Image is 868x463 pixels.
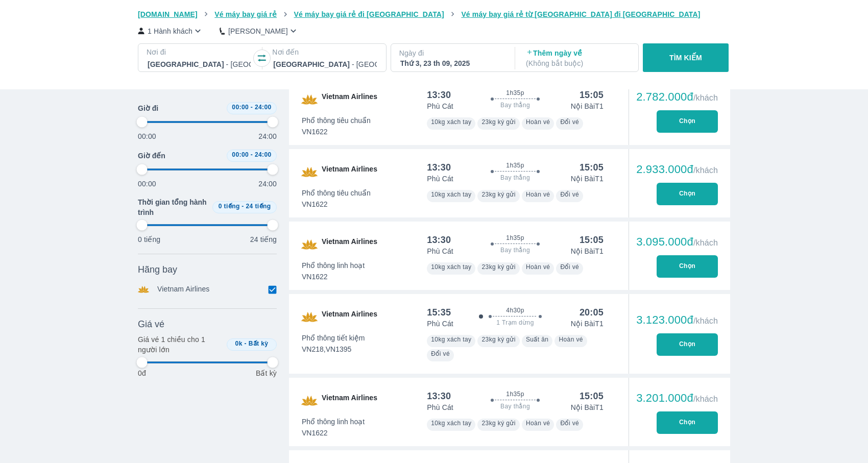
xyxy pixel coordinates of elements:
span: Hoàn vé [526,263,550,271]
button: 1 Hành khách [138,26,203,36]
span: Vé máy bay giá rẻ từ [GEOGRAPHIC_DATA] đi [GEOGRAPHIC_DATA] [461,10,700,18]
p: 0 tiếng [138,234,160,245]
p: ( Không bắt buộc ) [526,58,629,68]
span: Phổ thông tiết kiệm [302,333,365,343]
p: Ngày đi [399,48,504,58]
p: Phù Cát [427,101,453,111]
span: 24:00 [255,151,272,158]
button: Chọn [657,110,718,133]
span: VN1622 [302,428,365,438]
span: 00:00 [232,104,249,111]
img: VN [301,91,318,108]
span: 23kg ký gửi [481,191,515,198]
span: 10kg xách tay [431,420,471,427]
span: 10kg xách tay [431,263,471,271]
div: Thứ 3, 23 th 09, 2025 [400,58,503,68]
div: 15:05 [580,390,604,402]
span: 1h35p [506,161,524,169]
span: Phổ thông tiêu chuẩn [302,115,371,126]
span: Vietnam Airlines [322,236,377,253]
img: VN [301,309,318,325]
p: Phù Cát [427,319,453,329]
p: 24:00 [258,179,277,189]
span: Giờ đến [138,151,165,161]
span: Vé máy bay giá rẻ đi [GEOGRAPHIC_DATA] [294,10,444,18]
span: Hoàn vé [559,336,583,343]
span: - [242,203,244,210]
span: 1h35p [506,89,524,97]
span: 23kg ký gửi [481,336,515,343]
div: 13:30 [427,161,451,174]
span: [DOMAIN_NAME] [138,10,198,18]
span: Hoàn vé [526,420,550,427]
span: Thời gian tổng hành trình [138,197,208,217]
div: 13:30 [427,390,451,402]
span: Giờ đi [138,103,158,113]
p: Nội Bài T1 [571,101,604,111]
span: Vietnam Airlines [322,309,377,325]
p: 00:00 [138,179,156,189]
img: VN [301,164,318,180]
span: VN1622 [302,199,371,209]
span: Vietnam Airlines [322,91,377,108]
span: Vé máy bay giá rẻ [214,10,277,18]
span: VN218,VN1395 [302,344,365,354]
p: Phù Cát [427,402,453,412]
p: Phù Cát [427,174,453,184]
div: 3.095.000đ [636,236,718,248]
div: 3.123.000đ [636,314,718,326]
div: 15:05 [580,161,604,174]
p: Bất kỳ [256,368,277,378]
span: 23kg ký gửi [481,420,515,427]
p: Nội Bài T1 [571,246,604,256]
button: Chọn [657,333,718,356]
span: 10kg xách tay [431,118,471,126]
p: Nội Bài T1 [571,319,604,329]
div: 15:05 [580,234,604,246]
p: [PERSON_NAME] [228,26,288,36]
span: 10kg xách tay [431,336,471,343]
div: 3.201.000đ [636,392,718,404]
div: 15:05 [580,89,604,101]
span: 4h30p [506,306,524,314]
span: - [251,151,253,158]
span: /khách [693,316,718,325]
button: Chọn [657,255,718,278]
p: Thêm ngày về [526,48,629,68]
button: TÌM KIẾM [643,43,728,72]
span: - [245,340,247,347]
p: 24:00 [258,131,277,141]
span: 24:00 [255,104,272,111]
div: 2.782.000đ [636,91,718,103]
p: TÌM KIẾM [669,53,702,63]
span: Hãng bay [138,263,177,276]
span: Phổ thông linh hoạt [302,417,365,427]
span: 10kg xách tay [431,191,471,198]
span: Đổi vé [560,263,579,271]
p: Nội Bài T1 [571,402,604,412]
span: /khách [693,166,718,175]
span: Vietnam Airlines [322,393,377,409]
span: 00:00 [232,151,249,158]
span: Đổi vé [431,350,450,357]
span: Giá vé [138,318,164,330]
span: - [251,104,253,111]
span: Phổ thông tiêu chuẩn [302,188,371,198]
span: 0 tiếng [219,203,240,210]
span: /khách [693,93,718,102]
p: Nội Bài T1 [571,174,604,184]
span: Bất kỳ [249,340,269,347]
button: Chọn [657,411,718,434]
span: Suất ăn [526,336,549,343]
span: VN1622 [302,127,371,137]
span: 1h35p [506,234,524,242]
span: Đổi vé [560,118,579,126]
div: 13:30 [427,234,451,246]
p: 24 tiếng [250,234,277,245]
span: /khách [693,238,718,247]
span: 0k [235,340,243,347]
div: 13:30 [427,89,451,101]
span: 23kg ký gửi [481,263,515,271]
span: VN1622 [302,272,365,282]
span: 1h35p [506,390,524,398]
